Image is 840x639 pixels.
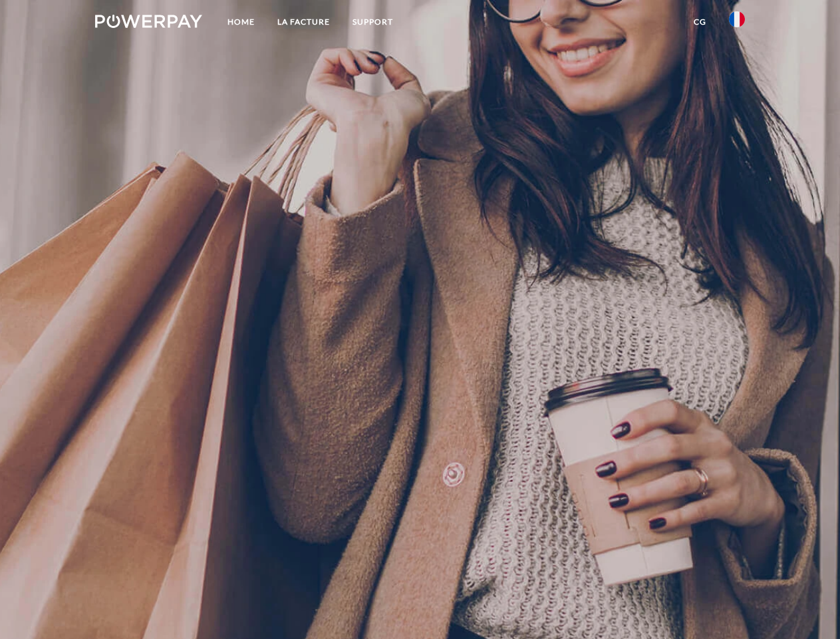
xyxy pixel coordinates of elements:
[729,11,745,27] img: fr
[682,10,718,34] a: CG
[266,10,341,34] a: LA FACTURE
[95,15,202,28] img: logo-powerpay-white.svg
[341,10,404,34] a: Support
[216,10,266,34] a: Home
